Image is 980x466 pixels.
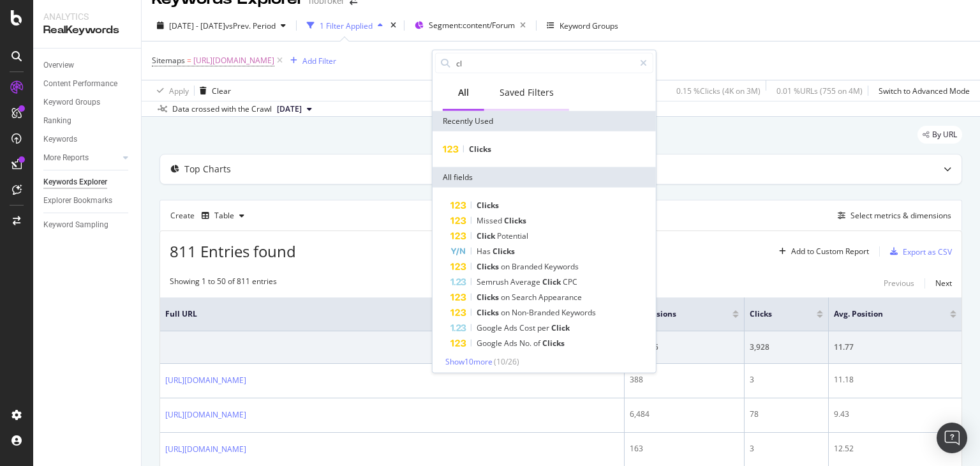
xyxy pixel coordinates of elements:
div: Keyword Groups [43,96,100,109]
span: Click [477,230,497,241]
div: RealKeywords [43,23,131,38]
div: Explorer Bookmarks [43,194,112,207]
button: Clear [195,80,231,101]
span: Clicks [493,246,515,257]
span: on [501,292,512,303]
a: Ranking [43,114,132,128]
span: Potential [497,230,528,241]
button: Segment:content/Forum [410,15,531,36]
div: Add Filter [302,56,336,66]
span: of [533,338,542,349]
span: Has [477,246,493,257]
div: 11.18 [834,374,956,386]
div: 3,928 [750,342,823,353]
span: ( 10 / 26 ) [494,356,519,367]
span: Clicks [750,308,798,320]
span: CPC [563,276,577,287]
span: Average [510,276,542,287]
button: Switch to Advanced Mode [873,80,970,101]
span: Missed [477,215,504,226]
span: Clicks [477,307,501,318]
span: Keywords [544,261,579,272]
div: Keyword Groups [560,20,618,31]
span: Clicks [542,338,565,349]
span: Click [542,276,563,287]
div: 163 [630,443,739,455]
div: 3 [750,374,823,386]
span: Segment: content/Forum [429,20,515,31]
div: 0.15 % Clicks ( 4K on 3M ) [676,86,761,96]
div: Add to Custom Report [791,248,869,255]
a: Explorer Bookmarks [43,194,132,207]
div: All fields [433,167,656,188]
span: Clicks [477,261,501,272]
div: Clear [212,86,231,96]
a: Keyword Groups [43,96,132,109]
div: 78 [750,409,823,420]
a: [URL][DOMAIN_NAME] [165,443,246,456]
span: [DATE] - [DATE] [169,20,225,31]
div: All [458,86,469,99]
div: 448,375 [630,342,739,353]
div: 12.52 [834,443,956,455]
div: 11.77 [834,342,956,353]
button: Keyword Groups [542,15,623,36]
span: Semrush [477,276,510,287]
div: legacy label [917,126,962,144]
div: 1 Filter Applied [320,20,373,31]
button: [DATE] [272,101,317,117]
span: Branded [512,261,544,272]
span: Clicks [477,200,499,211]
span: Search [512,292,538,303]
div: Select metrics & dimensions [850,210,951,221]
span: Clicks [477,292,501,303]
span: 811 Entries found [170,241,296,262]
div: 9.43 [834,409,956,420]
span: Appearance [538,292,582,303]
div: Analytics [43,10,131,23]
span: = [187,55,191,66]
div: Data crossed with the Crawl [172,103,272,115]
div: Ranking [43,114,71,128]
span: Avg. Position [834,308,931,320]
span: Clicks [469,144,491,154]
div: Overview [43,59,74,72]
div: 388 [630,374,739,386]
div: Keyword Sampling [43,218,108,232]
a: [URL][DOMAIN_NAME] [165,374,246,387]
span: Show 10 more [445,356,493,367]
div: Table [214,212,234,220]
span: Keywords [561,307,596,318]
span: Clicks [504,215,526,226]
a: [URL][DOMAIN_NAME] [165,409,246,421]
span: Google [477,338,504,349]
div: Export as CSV [903,246,952,257]
span: on [501,307,512,318]
button: 1 Filter Applied [302,15,388,36]
div: times [388,19,399,32]
div: 0.01 % URLs ( 755 on 4M ) [776,86,863,96]
span: Sitemaps [152,55,185,66]
div: Next [935,278,952,289]
span: Google [477,322,504,333]
div: Apply [169,86,189,96]
span: 2025 Sep. 1st [277,103,302,115]
div: Content Performance [43,77,117,91]
span: per [537,322,551,333]
div: More Reports [43,151,89,165]
div: Keywords [43,133,77,146]
a: Keyword Sampling [43,218,132,232]
div: Open Intercom Messenger [937,423,967,453]
div: Saved Filters [500,86,554,99]
button: Select metrics & dimensions [833,208,951,223]
div: Create [170,206,249,226]
div: Top Charts [184,163,231,176]
div: Recently Used [433,111,656,132]
span: By URL [932,131,957,139]
span: [URL][DOMAIN_NAME] [193,52,274,70]
div: Keywords Explorer [43,176,107,189]
span: Ads [504,338,519,349]
span: Full URL [165,308,593,320]
button: Previous [884,276,914,291]
span: Non-Branded [512,307,561,318]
